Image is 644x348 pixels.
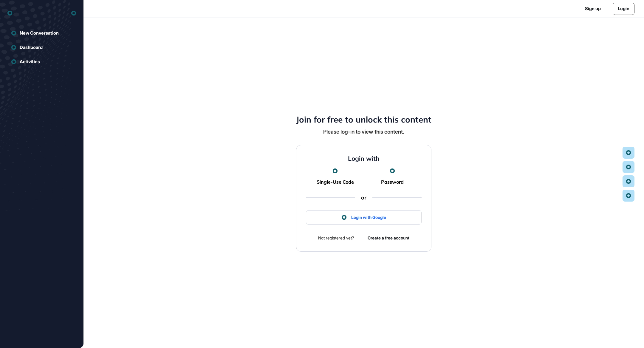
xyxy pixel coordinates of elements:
[318,234,354,242] div: Not registered yet?
[585,5,601,12] a: Sign up
[20,30,59,36] div: New Conversation
[381,179,404,185] a: Password
[613,3,634,15] a: Login
[296,115,431,125] h4: Join for free to unlock this content
[317,179,354,185] a: Single-Use Code
[348,155,380,162] h4: Login with
[20,45,43,50] div: Dashboard
[20,59,40,64] div: Activities
[368,235,409,241] a: Create a free account
[7,8,12,18] div: entrapeer-logo
[323,128,404,135] div: Please log-in to view this content.
[355,194,372,201] div: or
